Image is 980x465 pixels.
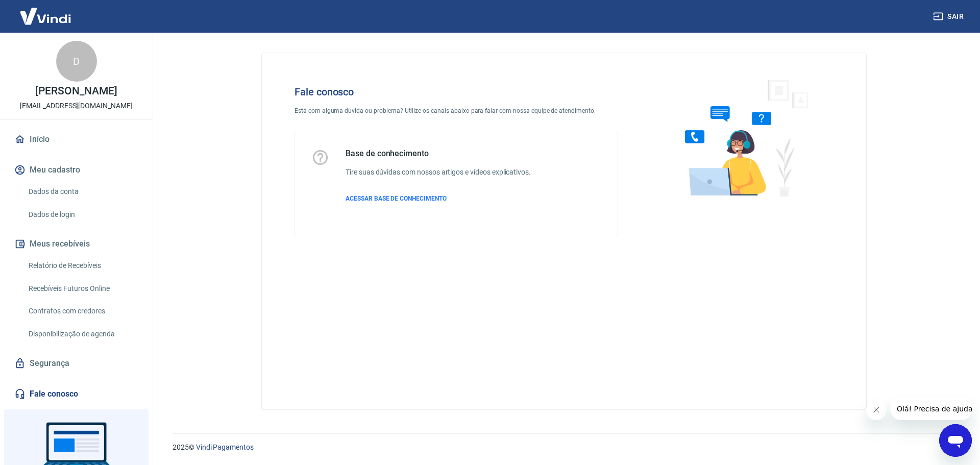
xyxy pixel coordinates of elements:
a: Contratos com credores [24,301,140,322]
button: Meus recebíveis [12,233,140,255]
a: Dados da conta [24,181,140,202]
a: Segurança [12,352,140,375]
p: Está com alguma dúvida ou problema? Utilize os canais abaixo para falar com nossa equipe de atend... [295,106,618,115]
p: [PERSON_NAME] [35,86,117,96]
a: Fale conosco [12,383,140,405]
iframe: Botão para abrir a janela de mensagens [939,424,972,457]
a: Relatório de Recebíveis [24,255,140,276]
h4: Fale conosco [295,86,618,98]
a: Disponibilização de agenda [24,324,140,345]
a: Início [12,128,140,151]
a: Dados de login [24,204,140,225]
span: Olá! Precisa de ajuda? [6,7,86,15]
a: ACESSAR BASE DE CONHECIMENTO [346,194,531,203]
a: Vindi Pagamentos [196,443,254,451]
p: 2025 © [173,442,955,453]
button: Sair [931,7,968,26]
img: Vindi [12,1,79,32]
h5: Base de conhecimento [346,149,531,159]
iframe: Fechar mensagem [866,400,887,420]
a: Recebíveis Futuros Online [24,278,140,299]
iframe: Mensagem da empresa [891,398,972,420]
div: D [56,41,97,82]
button: Meu cadastro [12,159,140,181]
p: [EMAIL_ADDRESS][DOMAIN_NAME] [20,101,133,111]
h6: Tire suas dúvidas com nossos artigos e vídeos explicativos. [346,167,531,178]
img: Fale conosco [665,69,820,206]
span: ACESSAR BASE DE CONHECIMENTO [346,195,447,202]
